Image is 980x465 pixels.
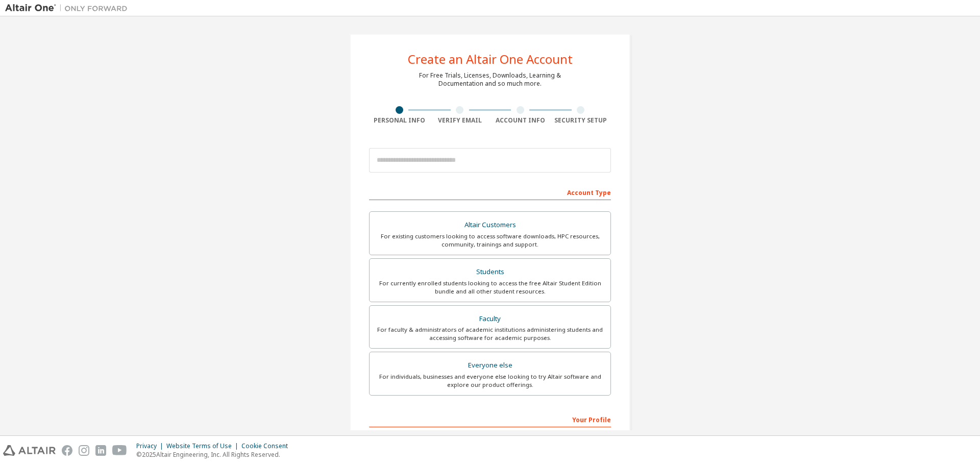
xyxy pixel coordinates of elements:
div: Cookie Consent [241,442,294,450]
div: For individuals, businesses and everyone else looking to try Altair software and explore our prod... [376,373,604,389]
div: Security Setup [551,116,611,125]
div: For Free Trials, Licenses, Downloads, Learning & Documentation and so much more. [419,71,561,88]
p: © 2025 Altair Engineering, Inc. All Rights Reserved. [136,450,294,459]
div: Verify Email [430,116,491,125]
div: Account Type [369,184,611,200]
div: Privacy [136,442,166,450]
img: Altair One [5,3,133,13]
div: For faculty & administrators of academic institutions administering students and accessing softwa... [376,326,604,342]
div: Website Terms of Use [166,442,241,450]
div: Account Info [490,116,551,125]
div: Everyone else [376,358,604,373]
div: Faculty [376,312,604,326]
img: youtube.svg [112,445,127,456]
div: Students [376,265,604,279]
img: instagram.svg [79,445,89,456]
div: Create an Altair One Account [408,53,573,65]
div: For currently enrolled students looking to access the free Altair Student Edition bundle and all ... [376,279,604,296]
div: Your Profile [369,411,611,427]
img: facebook.svg [62,445,72,456]
div: For existing customers looking to access software downloads, HPC resources, community, trainings ... [376,232,604,249]
img: linkedin.svg [95,445,106,456]
div: Altair Customers [376,218,604,232]
img: altair_logo.svg [3,445,56,456]
div: Personal Info [369,116,430,125]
